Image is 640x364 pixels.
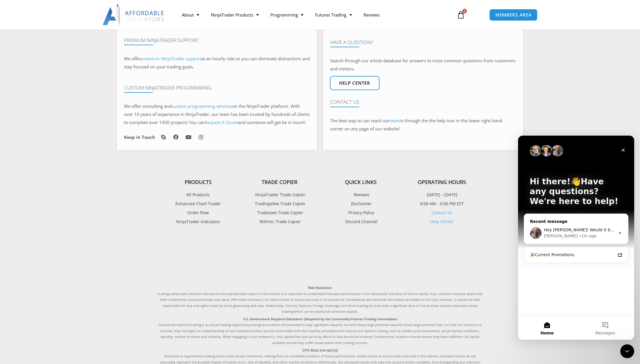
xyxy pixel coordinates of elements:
h6: Keep in Touch [124,134,155,140]
span: NinjaTrader Trade Copier [254,191,305,199]
a: All Products [157,191,239,199]
span: We offer consulting and [124,103,232,109]
a: 0 [448,6,474,23]
a: Reviews [320,191,401,199]
span: Tradovate Trade Copier [256,209,303,216]
a: NinjaTrader Indicators [157,218,239,225]
a: premium NinjaTrader support [141,56,201,61]
p: Futures and options trading is an actual trading opportunity that gives investors the potential t... [157,316,483,346]
iframe: Intercom live chat [620,344,634,358]
strong: U.S. Government Required Disclaimer (Required by the Commodity Futures Trading Commission) [243,317,397,321]
span: Enhanced Chart Trader [175,200,221,208]
span: 0 [462,9,467,13]
span: Rithmic Trade Copier [258,218,301,225]
span: All Products [186,191,210,199]
a: Disclaimer [320,200,401,208]
a: Enhanced Chart Trader [157,200,239,208]
span: We offer [124,56,141,61]
span: Privacy Policy [347,209,374,216]
div: Close [100,9,110,20]
a: NinjaTrader Products [205,8,265,21]
strong: CFTC RULE 4.41.(b)(1)(i) [302,348,338,352]
a: Rithmic Trade Copier [239,218,320,225]
a: custom programming services [172,103,232,109]
a: About [176,8,205,21]
p: 8:00 AM – 6:00 PM EST [401,200,483,208]
span: on the NinjaTrader platform. With over 10 years of experience in NinjaTrader, our team has been t... [124,103,310,125]
a: Programming [265,8,309,21]
span: Disclaimer [350,200,372,208]
span: Home [22,195,35,199]
span: Help center [339,81,370,85]
a: Futures Trading [309,8,358,21]
h4: Quick Links [320,179,401,185]
h4: Custom NinjaTrader Programming [124,85,310,91]
span: Order Flow [187,209,209,216]
a: Privacy Policy [320,209,401,216]
h4: Contact Us [330,99,516,105]
span: TradingView Trade Copier [254,200,305,208]
h4: Operating Hours [401,179,483,185]
a: Help center [330,76,380,90]
span: Messages [77,195,97,199]
a: team [390,118,400,123]
iframe: Customer reviews powered by Trustpilot [157,239,483,279]
iframe: Intercom live chat [518,136,634,340]
a: NinjaTrader Trade Copier [239,191,320,199]
img: LogoAI | Affordable Indicators – NinjaTrader [103,4,165,25]
a: Tradovate Trade Copier [239,209,320,216]
p: The best way to can reach our is through the the help icon in the lower right-hand corner on any ... [330,117,516,133]
nav: Menu [176,8,450,21]
div: 🎉Current Promotions [12,116,97,122]
p: Trading comes with inherent risks due to the unpredictable nature of the market. It is important ... [157,285,483,314]
span: Hey [PERSON_NAME]! Would it be possible to send us a video of this? I'd love to make some improve... [26,92,330,97]
a: Discord Channel [320,218,401,225]
a: Order Flow [157,209,239,216]
a: Help Center [430,219,454,224]
a: Contact Us [432,210,452,215]
h4: Have A Question? [330,39,516,45]
h4: Trade Copier [239,179,320,185]
h4: Products [157,179,239,185]
span: Discord Channel [344,218,377,225]
a: TradingView Trade Copier [239,200,320,208]
a: MEMBERS AREA [489,9,538,21]
div: • 1m ago [61,97,78,103]
a: 🎉Current Promotions [8,114,108,125]
span: NinjaTrader Indicators [176,218,220,225]
p: Search through our article database for answers to most common questions from customers and visit... [330,57,516,73]
div: [PERSON_NAME] [26,97,60,103]
strong: Risk Disclaimer [308,285,332,290]
a: Request A Quote [205,119,238,125]
span: MEMBERS AREA [495,13,532,17]
a: Reviews [358,8,386,21]
span: at an hourly rate so you can eliminate distractions and stay focused on your trading goals. [124,56,310,70]
h4: Premium NinjaTrader Support [124,37,310,43]
p: [DATE] – [DATE] [401,191,483,199]
span: Reviews [352,191,369,199]
button: Messages [58,181,116,204]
